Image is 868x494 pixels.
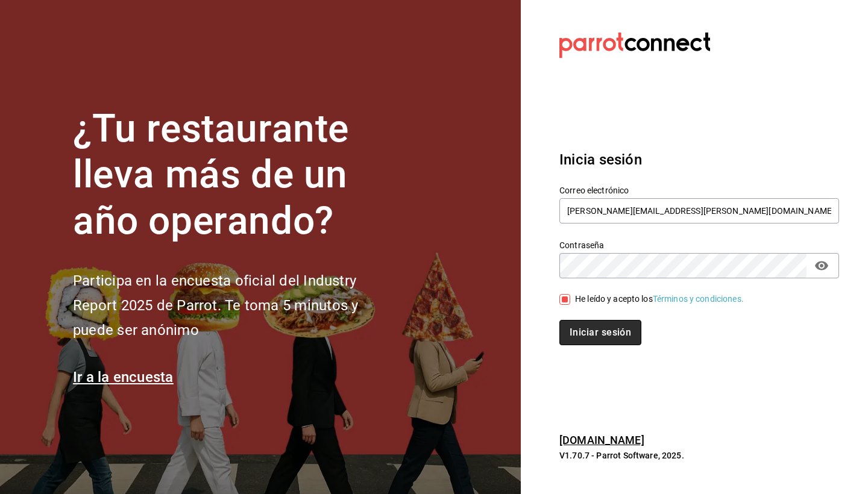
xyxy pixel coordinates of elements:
label: Contraseña [559,240,839,249]
h3: Inicia sesión [559,149,839,170]
input: Ingresa tu correo electrónico [559,198,839,224]
a: Términos y condiciones. [653,294,744,304]
a: Ir a la encuesta [73,369,174,386]
h2: Participa en la encuesta oficial del Industry Report 2025 de Parrot. Te toma 5 minutos y puede se... [73,269,398,342]
p: V1.70.7 - Parrot Software, 2025. [559,449,839,461]
button: passwordField [811,255,832,276]
button: Iniciar sesión [559,320,641,345]
label: Correo electrónico [559,186,839,194]
a: [DOMAIN_NAME] [559,434,644,446]
div: He leído y acepto los [575,293,744,305]
h1: ¿Tu restaurante lleva más de un año operando? [73,106,398,245]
